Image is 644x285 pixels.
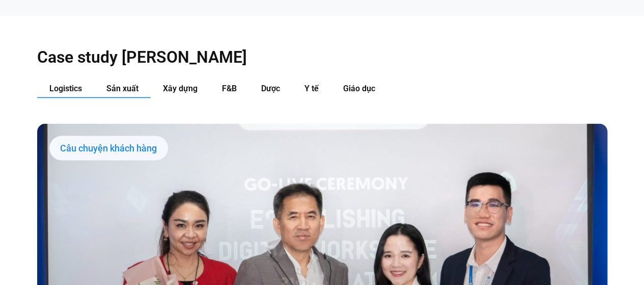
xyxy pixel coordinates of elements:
span: Y tế [304,84,319,93]
span: Logistics [49,84,82,93]
h2: Case study [PERSON_NAME] [37,47,607,67]
span: F&B [222,84,237,93]
span: Dược [261,84,280,93]
div: Câu chuyện khách hàng [49,136,168,161]
span: Sản xuất [106,84,138,93]
span: Xây dựng [163,84,198,93]
span: Giáo dục [343,84,375,93]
